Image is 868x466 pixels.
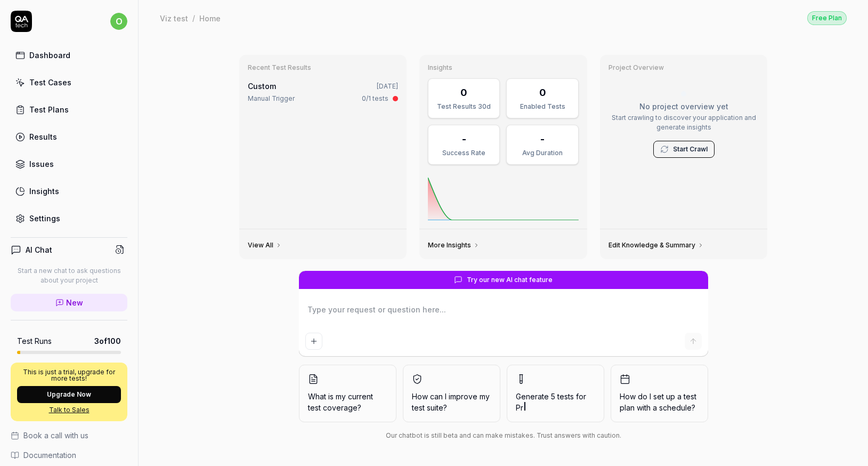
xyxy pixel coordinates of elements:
[412,391,491,413] span: How can I improve my test suite?
[11,154,127,174] a: Issues
[11,99,127,120] a: Test Plans
[435,148,493,158] div: Success Rate
[29,104,69,115] div: Test Plans
[460,85,467,100] div: 0
[66,297,83,308] span: New
[248,82,276,91] span: Custom
[807,11,847,25] div: Free Plan
[199,13,221,23] div: Home
[428,241,480,250] a: More Insights
[17,405,121,415] a: Talk to Sales
[246,78,401,106] a: Custom[DATE]Manual Trigger0/1 tests
[110,13,127,30] span: o
[609,241,704,250] a: Edit Knowledge & Summary
[11,266,127,285] p: Start a new chat to ask questions about your project
[516,403,523,412] span: Pr
[299,431,708,440] div: Our chatbot is still beta and can make mistakes. Trust answers with caution.
[11,449,127,461] a: Documentation
[467,275,553,285] span: Try our new AI chat feature
[11,181,127,202] a: Insights
[192,13,195,23] div: /
[377,82,398,90] time: [DATE]
[11,430,127,441] a: Book a call with us
[539,85,546,100] div: 0
[516,391,595,413] span: Generate 5 tests for
[11,208,127,229] a: Settings
[609,101,759,112] p: No project overview yet
[305,333,322,350] button: Add attachment
[160,13,188,23] div: Viz test
[540,132,545,146] div: -
[673,144,708,154] a: Start Crawl
[299,365,396,422] button: What is my current test coverage?
[462,132,466,146] div: -
[26,244,52,255] h4: AI Chat
[11,126,127,147] a: Results
[428,63,579,72] h3: Insights
[110,11,127,32] button: o
[29,158,54,170] div: Issues
[609,63,759,72] h3: Project Overview
[308,391,387,413] span: What is my current test coverage?
[403,365,500,422] button: How can I improve my test suite?
[611,365,708,422] button: How do I set up a test plan with a schedule?
[435,102,493,111] div: Test Results 30d
[17,386,121,403] button: Upgrade Now
[513,148,571,158] div: Avg Duration
[807,11,847,25] button: Free Plan
[29,77,71,88] div: Test Cases
[23,430,88,441] span: Book a call with us
[362,94,388,103] div: 0/1 tests
[11,45,127,66] a: Dashboard
[29,131,57,142] div: Results
[609,113,759,132] p: Start crawling to discover your application and generate insights
[23,449,76,461] span: Documentation
[29,186,59,197] div: Insights
[620,391,699,413] span: How do I set up a test plan with a schedule?
[94,335,121,347] span: 3 of 100
[29,213,60,224] div: Settings
[11,294,127,311] a: New
[248,94,295,103] div: Manual Trigger
[29,50,70,61] div: Dashboard
[11,72,127,93] a: Test Cases
[248,241,282,250] a: View All
[17,336,52,346] h5: Test Runs
[507,365,604,422] button: Generate 5 tests forPr
[248,63,399,72] h3: Recent Test Results
[513,102,571,111] div: Enabled Tests
[17,369,121,382] p: This is just a trial, upgrade for more tests!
